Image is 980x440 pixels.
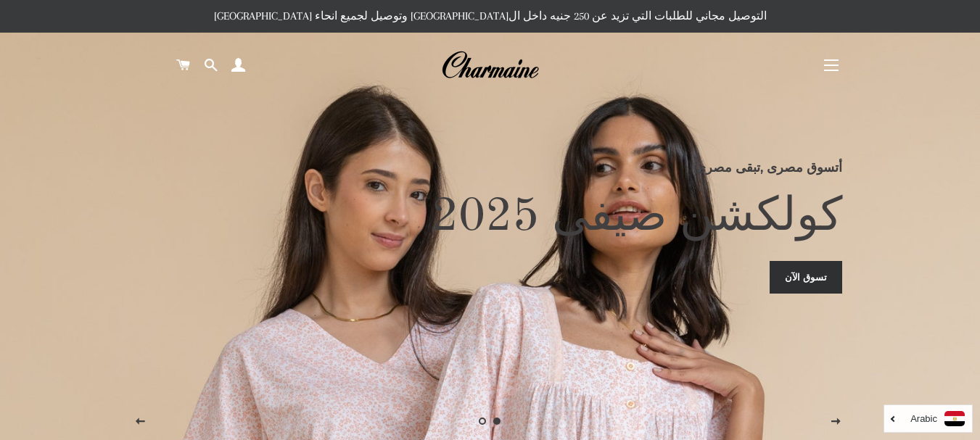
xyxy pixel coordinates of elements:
[892,411,965,426] a: Arabic
[441,49,539,81] img: Charmaine Egypt
[138,157,842,178] p: أتسوق مصرى ,تبقى مصرى
[122,404,158,440] button: الصفحه السابقة
[770,261,842,293] a: تسوق الآن
[490,414,505,428] a: الصفحه 1current
[910,414,937,423] i: Arabic
[818,404,854,440] button: الصفحه التالية
[476,414,490,428] a: تحميل الصور 2
[138,188,842,246] h2: كولكشن صيفى 2025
